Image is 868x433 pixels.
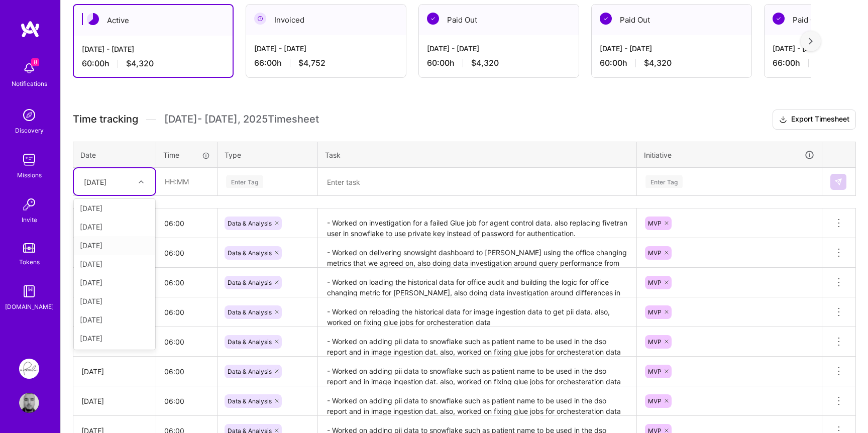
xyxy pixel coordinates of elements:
[600,13,612,25] img: Paid Out
[319,298,635,326] textarea: - Worked on reloading the historical data for image ingestion data to get pii data. also, worked ...
[319,209,635,237] textarea: - Worked on investigation for a failed Glue job for agent control data. also replacing fivetran u...
[228,308,272,316] span: Data & Analysis
[228,220,272,227] span: Data & Analysis
[648,397,662,405] span: MVP
[157,168,216,195] input: HH:MM
[19,393,39,413] img: User Avatar
[19,105,39,125] img: discovery
[74,199,155,218] div: [DATE]
[19,150,39,170] img: teamwork
[648,368,662,375] span: MVP
[156,240,217,266] input: HH:MM
[600,58,743,68] div: 60:00 h
[82,44,225,54] div: [DATE] - [DATE]
[74,329,155,348] div: [DATE]
[17,393,42,413] a: User Avatar
[419,5,579,35] div: Paid Out
[319,239,635,267] textarea: - Worked on delivering snowsight dashboard to [PERSON_NAME] using the office changing metrics tha...
[319,387,635,415] textarea: - Worked on adding pii data to snowflake such as patient name to be used in the dso report and in...
[427,58,571,68] div: 60:00 h
[254,43,398,54] div: [DATE] - [DATE]
[648,220,662,227] span: MVP
[471,58,499,68] span: $4,320
[139,179,144,184] i: icon Chevron
[73,142,156,168] th: Date
[226,174,263,189] div: Enter Tag
[15,125,44,136] div: Discovery
[5,301,54,312] div: [DOMAIN_NAME]
[156,269,217,296] input: HH:MM
[779,115,787,125] i: icon Download
[156,388,217,414] input: HH:MM
[19,194,39,214] img: Invite
[254,13,266,25] img: Invoiced
[648,279,662,286] span: MVP
[318,142,637,168] th: Task
[19,58,39,78] img: bell
[427,43,571,54] div: [DATE] - [DATE]
[17,359,42,379] a: Pearl: Data Science Team
[12,78,47,89] div: Notifications
[74,255,155,273] div: [DATE]
[648,308,662,316] span: MVP
[19,257,40,267] div: Tokens
[644,58,672,68] span: $4,320
[87,13,99,25] img: Active
[20,20,40,38] img: logo
[126,58,154,69] span: $4,320
[319,358,635,385] textarea: - Worked on adding pii data to snowflake such as patient name to be used in the dso report and in...
[156,210,217,237] input: HH:MM
[592,5,751,35] div: Paid Out
[427,13,439,25] img: Paid Out
[156,358,217,385] input: HH:MM
[644,149,815,161] div: Initiative
[254,58,398,68] div: 66:00 h
[82,58,225,69] div: 60:00 h
[163,150,210,160] div: Time
[74,218,155,236] div: [DATE]
[773,13,785,25] img: Paid Out
[319,269,635,296] textarea: - Worked on loading the historical data for office audit and building the logic for office changi...
[31,58,39,66] span: 8
[74,273,155,292] div: [DATE]
[809,38,813,45] img: right
[645,174,683,189] div: Enter Tag
[773,110,856,130] button: Export Timesheet
[74,5,233,36] div: Active
[81,366,148,377] div: [DATE]
[600,43,743,54] div: [DATE] - [DATE]
[228,368,272,375] span: Data & Analysis
[298,58,325,68] span: $4,752
[84,176,106,187] div: [DATE]
[228,249,272,257] span: Data & Analysis
[648,338,662,346] span: MVP
[74,292,155,310] div: [DATE]
[81,396,148,406] div: [DATE]
[228,397,272,405] span: Data & Analysis
[218,142,318,168] th: Type
[648,249,662,257] span: MVP
[164,113,319,126] span: [DATE] - [DATE] , 2025 Timesheet
[319,328,635,356] textarea: - Worked on adding pii data to snowflake such as patient name to be used in the dso report and in...
[834,178,842,186] img: Submit
[228,279,272,286] span: Data & Analysis
[74,236,155,255] div: [DATE]
[22,214,37,225] div: Invite
[156,299,217,326] input: HH:MM
[74,310,155,329] div: [DATE]
[19,359,39,379] img: Pearl: Data Science Team
[17,170,42,180] div: Missions
[23,243,35,253] img: tokens
[246,5,406,35] div: Invoiced
[19,281,39,301] img: guide book
[228,338,272,346] span: Data & Analysis
[73,113,138,126] span: Time tracking
[156,329,217,355] input: HH:MM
